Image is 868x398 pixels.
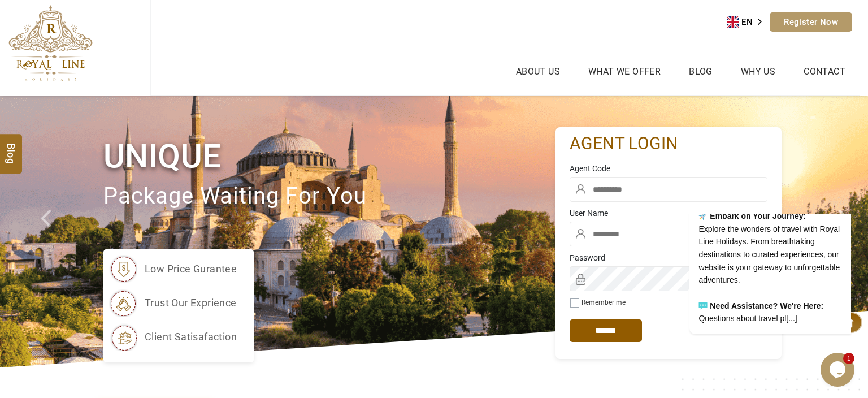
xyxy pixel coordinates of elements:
a: Check next prev [26,96,70,367]
div: Language [727,14,770,31]
a: Register Now [770,12,852,32]
a: Check next image [824,96,868,367]
aside: Language selected: English [727,14,770,31]
a: Why Us [738,63,778,80]
a: What we Offer [585,63,663,80]
li: client satisafaction [109,323,237,351]
iframe: chat widget [821,353,857,387]
span: Blog [4,142,19,152]
a: Contact [801,63,848,80]
label: Password [570,252,767,263]
h2: agent login [570,133,767,155]
li: trust our exprience [109,289,237,317]
p: package waiting for you [103,178,555,215]
li: low price gurantee [109,255,237,283]
strong: Need Assistance? We're Here: [57,88,170,97]
label: Agent Code [570,163,767,174]
a: EN [727,14,770,31]
a: About Us [513,63,563,80]
label: User Name [570,207,767,219]
img: The Royal Line Holidays [8,5,93,81]
h1: Unique [103,135,555,178]
a: Blog [686,63,715,80]
img: :speech_balloon: [45,88,54,97]
iframe: chat widget [653,214,857,347]
label: Remember me [581,298,626,306]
